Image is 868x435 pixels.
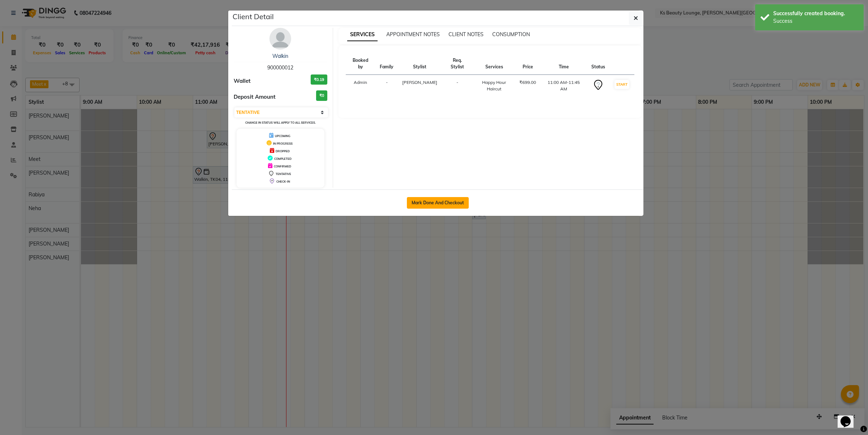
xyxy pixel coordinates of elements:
[477,79,511,92] div: Happy Hour Haircut
[492,31,530,38] span: CONSUMPTION
[273,142,293,145] span: IN PROGRESS
[402,80,437,85] span: [PERSON_NAME]
[275,134,290,138] span: UPCOMING
[614,80,629,89] button: START
[773,10,858,17] div: Successfully created booking.
[473,53,515,75] th: Services
[269,28,291,50] img: avatar
[245,121,316,124] small: Change in status will apply to all services.
[274,157,292,161] span: COMPLETED
[347,28,378,41] span: SERVICES
[540,53,587,75] th: Time
[398,53,442,75] th: Stylist
[311,74,327,85] h3: ₹0.19
[272,53,288,59] a: Walkin
[448,31,484,38] span: CLIENT NOTES
[442,53,473,75] th: Req. Stylist
[386,31,440,38] span: APPOINTMENT NOTES
[234,77,251,85] span: Wallet
[407,197,469,209] button: Mark Done And Checkout
[540,75,587,97] td: 11:00 AM-11:45 AM
[276,149,290,153] span: DROPPED
[375,75,398,97] td: -
[274,165,291,168] span: CONFIRMED
[346,75,376,97] td: Admin
[234,93,276,101] span: Deposit Amount
[276,180,290,183] span: CHECK-IN
[773,17,858,25] div: Success
[442,75,473,97] td: -
[515,53,540,75] th: Price
[267,64,293,71] span: 900000012
[587,53,609,75] th: Status
[316,90,327,101] h3: ₹0
[276,172,291,176] span: TENTATIVE
[375,53,398,75] th: Family
[233,11,274,22] h5: Client Detail
[346,53,376,75] th: Booked by
[838,406,861,428] iframe: chat widget
[519,79,536,86] div: ₹699.00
